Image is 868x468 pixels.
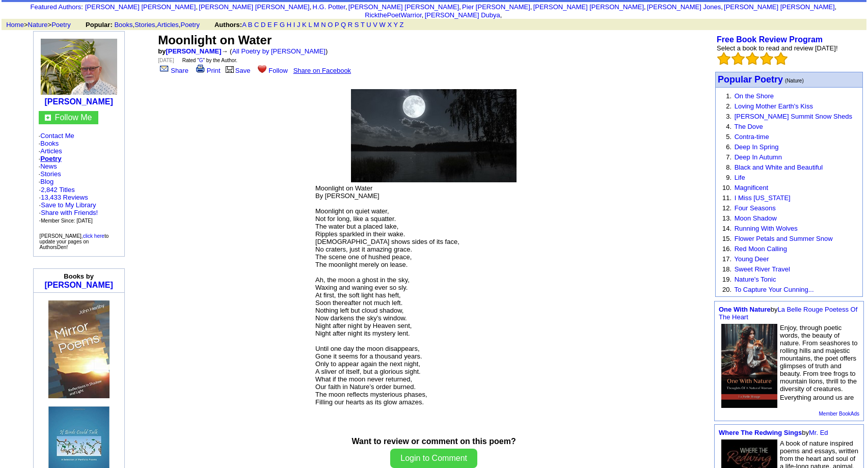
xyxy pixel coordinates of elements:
[647,3,721,11] a: [PERSON_NAME] Jones
[302,21,307,29] a: K
[224,67,251,74] a: Save
[379,21,386,29] a: W
[48,398,49,403] img: shim.gif
[341,21,346,29] a: Q
[321,21,325,29] a: N
[267,21,272,29] a: E
[199,58,203,63] a: G
[425,11,500,19] a: [PERSON_NAME] Dubya
[722,276,731,283] font: 19.
[160,65,169,73] img: share_page.gif
[355,21,359,29] a: S
[315,184,459,406] font: Moonlight on Water By [PERSON_NAME] Moonlight on quiet water, Not for long, like a squatter. The ...
[351,89,517,182] img: 346282.jpg
[735,113,852,120] a: [PERSON_NAME] Summit Snow Sheds
[314,21,319,29] a: M
[134,21,155,29] a: Stories
[735,245,787,253] a: Red Moon Calling
[735,153,782,161] a: Deep In Autumn
[114,21,132,29] a: Books
[722,225,731,232] font: 14.
[297,21,301,29] a: J
[347,5,348,10] font: i
[44,281,113,289] a: [PERSON_NAME]
[400,21,404,29] a: Z
[221,47,328,55] font: → ( )
[785,78,804,84] font: (Nature)
[41,186,75,194] a: 2,842 Titles
[41,201,96,209] a: Save to My Library
[717,52,730,65] img: bigemptystars.png
[722,245,731,253] font: 16.
[41,194,88,201] a: 13,433 Reviews
[726,163,731,171] font: 8.
[726,123,731,130] font: 4.
[735,133,769,141] a: Contra-time
[719,429,828,436] font: by
[242,21,246,29] a: A
[157,21,179,29] a: Articles
[722,235,731,242] font: 15.
[735,235,833,242] a: Flower Petals and Summer Snow
[40,147,62,155] a: Articles
[40,140,59,147] a: Books
[45,115,51,121] img: gc.jpg
[199,3,309,11] a: [PERSON_NAME] [PERSON_NAME]
[735,102,813,110] a: Loving Mother Earth's Kiss
[39,132,119,225] font: · · · · · · ·
[86,21,413,29] font: , , ,
[718,75,783,84] a: Popular Poetry
[646,5,647,10] font: i
[719,429,802,436] a: Where The Redwing Sings
[85,3,837,19] font: , , , , , , , , , ,
[28,21,48,29] a: Nature
[809,429,828,436] a: Mr. Ed
[3,21,84,29] font: > >
[774,52,788,65] img: bigemptystars.png
[780,324,857,401] font: Enjoy, through poetic words, the beauty of nature. From seashores to rolling hills and majestic m...
[734,123,763,130] a: The Dove
[735,163,823,171] a: Black and White and Beautiful
[726,92,731,100] font: 1.
[55,113,92,122] a: Follow Me
[158,33,272,47] font: Moonlight on Water
[6,21,24,29] a: Home
[390,454,477,462] a: Login to Comment
[40,155,61,162] a: Poetry
[41,218,93,224] font: Member Since: [DATE]
[735,143,779,151] a: Deep In Spring
[731,52,745,65] img: bigemptystars.png
[51,21,71,29] a: Poetry
[726,133,731,141] font: 5.
[40,162,57,170] a: News
[39,186,98,224] font: · ·
[394,21,398,29] a: Y
[722,194,731,202] font: 11.
[760,52,773,65] img: bigemptystars.png
[721,324,777,408] img: 80435.jpg
[724,3,834,11] a: [PERSON_NAME] [PERSON_NAME]
[719,306,771,313] a: One With Nature
[366,21,371,29] a: U
[726,143,731,151] font: 6.
[722,286,731,293] font: 20.
[41,39,117,95] img: 1363.jpg
[722,265,731,273] font: 18.
[717,35,823,44] a: Free Book Review Program
[819,411,859,417] a: Member BookAds
[734,286,813,293] a: To Capture Your Cunning...
[40,170,61,178] a: Stories
[158,47,221,55] font: by
[274,21,278,29] a: F
[352,437,516,446] b: Want to review or comment on this poem?
[214,21,242,29] b: Authors:
[293,67,351,74] a: Share on Facebook
[64,272,94,280] b: Books by
[258,64,266,73] img: heart.gif
[293,21,295,29] a: I
[726,102,731,110] font: 2.
[40,233,109,250] font: [PERSON_NAME], to update your pages on AuthorsDen!
[348,3,459,11] a: [PERSON_NAME] [PERSON_NAME]
[726,174,731,181] font: 9.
